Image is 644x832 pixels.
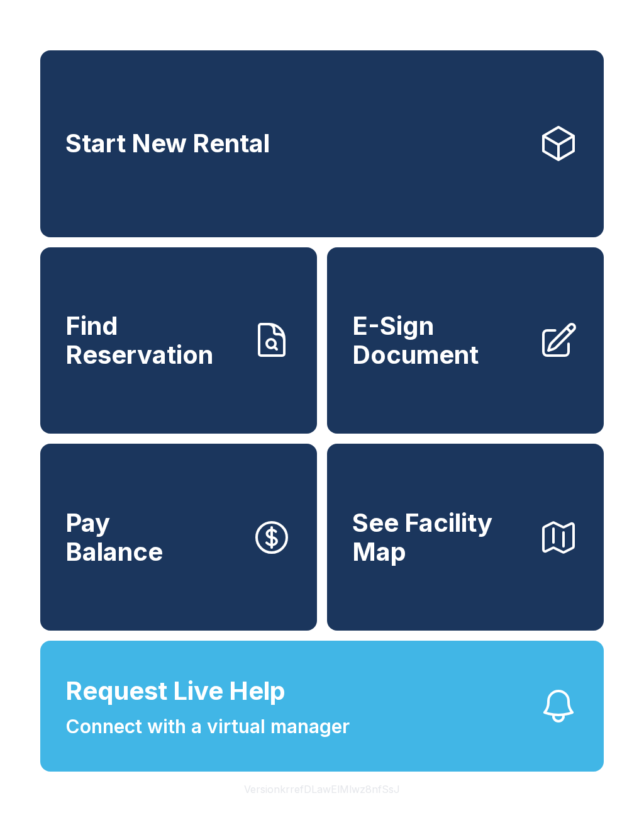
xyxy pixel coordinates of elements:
[327,444,604,631] button: See Facility Map
[40,641,604,772] button: Request Live HelpConnect with a virtual manager
[234,772,410,807] button: VersionkrrefDLawElMlwz8nfSsJ
[65,712,350,741] span: Connect with a virtual manager
[40,247,317,434] a: Find Reservation
[65,129,270,158] span: Start New Rental
[352,312,528,369] span: E-Sign Document
[65,509,163,566] span: Pay Balance
[327,247,604,434] a: E-Sign Document
[40,444,317,631] button: PayBalance
[65,312,241,369] span: Find Reservation
[352,509,528,566] span: See Facility Map
[65,672,286,710] span: Request Live Help
[40,50,604,237] a: Start New Rental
